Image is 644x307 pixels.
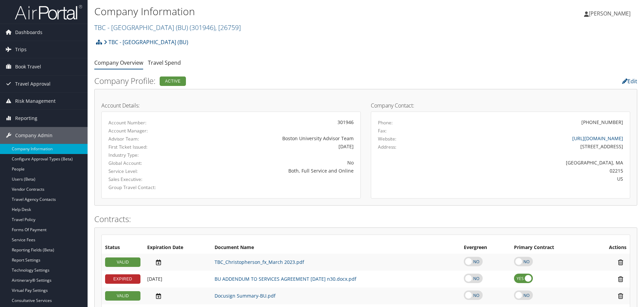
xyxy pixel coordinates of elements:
[194,119,354,126] div: 301946
[589,242,630,254] th: Actions
[102,242,144,254] th: Status
[511,242,589,254] th: Primary Contract
[101,103,361,108] h4: Account Details:
[108,152,184,158] label: Industry Type:
[15,93,56,110] span: Risk Management
[215,259,304,265] a: TBC_Christopherson_fx_March 2023.pdf
[378,119,393,126] label: Phone:
[460,242,511,254] th: Evergreen
[371,103,630,108] h4: Company Contact:
[104,35,188,49] a: TBC - [GEOGRAPHIC_DATA] (BU)
[147,276,208,282] div: Add/Edit Date
[15,110,37,127] span: Reporting
[108,135,184,142] label: Advisor Team:
[147,276,162,282] span: [DATE]
[108,176,184,183] label: Sales Executive:
[94,4,456,19] h1: Company Information
[589,10,631,17] span: [PERSON_NAME]
[15,127,53,144] span: Company Admin
[108,144,184,150] label: First Ticket Issued:
[378,144,396,150] label: Address:
[215,293,276,299] a: Docusign Summary-BU.pdf
[94,213,637,225] h2: Contracts:
[615,293,626,300] i: Remove Contract
[615,276,626,283] i: Remove Contract
[94,59,143,66] a: Company Overview
[194,167,354,174] div: Both, Full Service and Online
[15,75,51,92] span: Travel Approval
[105,257,140,267] div: VALID
[215,23,241,32] span: , [ 26759 ]
[622,78,637,85] a: Edit
[378,135,396,142] label: Website:
[442,143,623,150] div: [STREET_ADDRESS]
[378,127,387,134] label: Fax:
[147,293,208,300] div: Add/Edit Date
[15,24,42,41] span: Dashboards
[144,242,211,254] th: Expiration Date
[105,274,140,284] div: EXPIRED
[442,175,623,182] div: US
[584,3,637,24] a: [PERSON_NAME]
[15,41,27,58] span: Trips
[190,23,215,32] span: ( 301946 )
[108,160,184,166] label: Global Account:
[215,276,356,282] a: BU ADDENDUM TO SERVICES AGREEMENT [DATE] n30.docx.pdf
[15,4,82,20] img: airportal-logo.png
[442,159,623,166] div: [GEOGRAPHIC_DATA], MA
[105,291,140,301] div: VALID
[94,75,453,87] h2: Company Profile:
[194,135,354,142] div: Boston University Advisor Team
[108,184,184,191] label: Group Travel Contact:
[572,135,623,142] a: [URL][DOMAIN_NAME]
[194,143,354,150] div: [DATE]
[147,259,208,266] div: Add/Edit Date
[160,76,186,86] div: Active
[108,119,184,126] label: Account Number:
[615,259,626,266] i: Remove Contract
[148,59,181,66] a: Travel Spend
[108,127,184,134] label: Account Manager:
[581,119,623,126] div: [PHONE_NUMBER]
[442,167,623,174] div: 02215
[211,242,460,254] th: Document Name
[108,168,184,175] label: Service Level:
[15,58,41,75] span: Book Travel
[194,159,354,166] div: No
[94,23,241,32] a: TBC - [GEOGRAPHIC_DATA] (BU)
